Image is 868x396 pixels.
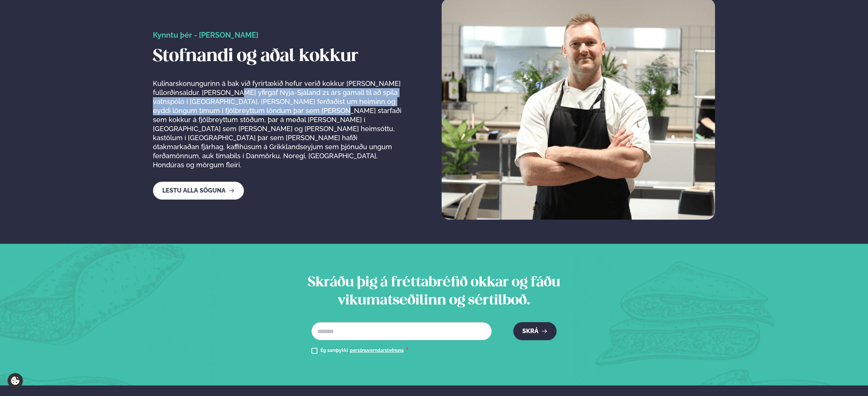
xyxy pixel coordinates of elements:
button: Skrá [513,322,557,340]
div: Ég samþykki [320,346,409,355]
a: persónuverndarstefnuna [350,348,404,354]
p: Kulinarskonungurinn á bak við fyrirtækið hefur verið kokkur [PERSON_NAME] fullorðinsaldur. [PERSO... [153,79,403,170]
h2: Skráðu þig á fréttabréfið okkar og fáðu vikumatseðilinn og sértilboð. [286,274,582,310]
span: Kynntu þér - [PERSON_NAME] [153,31,258,40]
a: Cookie settings [8,373,23,388]
h2: Stofnandi og aðal kokkur [153,46,403,67]
a: Lestu alla söguna [153,182,244,200]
